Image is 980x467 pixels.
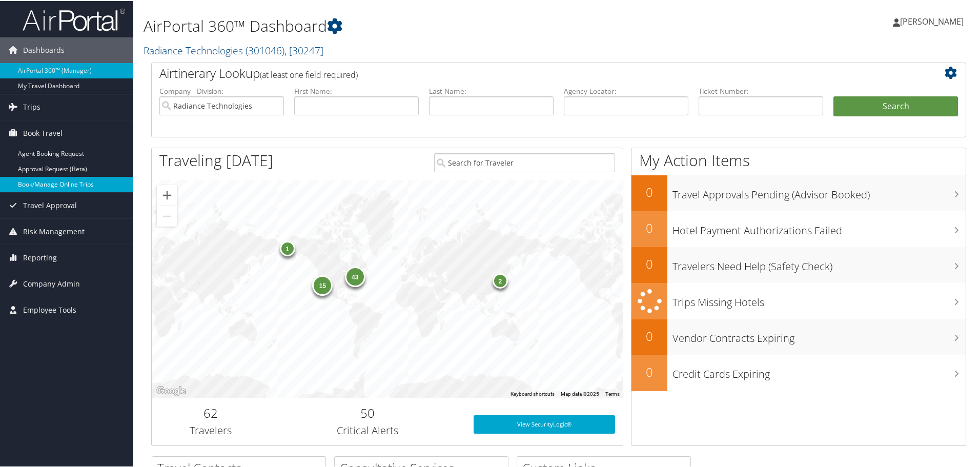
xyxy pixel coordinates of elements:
[492,272,507,288] div: 2
[159,64,890,81] h2: Airtinerary Lookup
[631,354,966,390] a: 0Credit Cards Expiring
[23,296,76,322] span: Employee Tools
[672,217,966,237] h3: Hotel Payment Authorizations Failed
[154,383,188,397] a: Open this area in Google Maps (opens a new window)
[429,85,554,95] label: Last Name:
[434,152,615,171] input: Search for Traveler
[260,68,358,79] span: (at least one field required)
[511,390,555,397] button: Keyboard shortcuts
[23,244,57,270] span: Reporting
[631,318,966,354] a: 0Vendor Contracts Expiring
[900,15,964,26] span: [PERSON_NAME]
[672,325,966,344] h3: Vendor Contracts Expiring
[23,7,125,31] img: airportal-logo.png
[631,282,966,318] a: Trips Missing Hotels
[144,43,323,56] a: Radiance Technologies
[631,254,667,272] h2: 0
[23,36,65,62] span: Dashboards
[159,403,262,421] h2: 62
[672,253,966,273] h3: Travelers Need Help (Safety Check)
[23,192,77,217] span: Travel Approval
[284,43,323,56] span: , [ 30247 ]
[159,422,262,437] h3: Travelers
[631,362,667,380] h2: 0
[561,390,599,396] span: Map data ©2025
[157,205,177,226] button: Zoom out
[157,184,177,205] button: Zoom in
[23,93,40,119] span: Trips
[631,218,667,236] h2: 0
[564,85,688,95] label: Agency Locator:
[23,218,85,243] span: Risk Management
[23,119,63,145] span: Book Travel
[294,85,419,95] label: First Name:
[277,422,458,437] h3: Critical Alerts
[631,182,667,200] h2: 0
[672,361,966,380] h3: Credit Cards Expiring
[23,270,80,296] span: Company Admin
[699,85,823,95] label: Ticket Number:
[154,383,188,397] img: Google
[159,85,284,95] label: Company - Division:
[672,289,966,309] h3: Trips Missing Hotels
[631,174,966,210] a: 0Travel Approvals Pending (Advisor Booked)
[605,390,620,396] a: Terms (opens in new tab)
[631,149,966,170] h1: My Action Items
[631,210,966,246] a: 0Hotel Payment Authorizations Failed
[893,5,974,36] a: [PERSON_NAME]
[672,181,966,201] h3: Travel Approvals Pending (Advisor Booked)
[246,43,284,56] span: ( 301046 )
[277,403,458,421] h2: 50
[833,95,958,116] button: Search
[474,414,615,433] a: View SecurityLogic®
[144,14,697,36] h1: AirPortal 360™ Dashboard
[279,240,295,255] div: 1
[631,246,966,282] a: 0Travelers Need Help (Safety Check)
[159,149,273,170] h1: Traveling [DATE]
[631,327,667,344] h2: 0
[344,266,365,286] div: 43
[312,274,333,294] div: 15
